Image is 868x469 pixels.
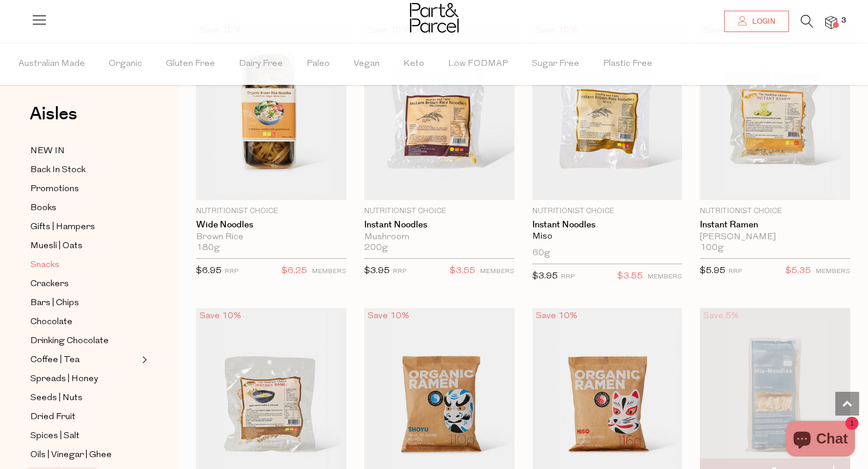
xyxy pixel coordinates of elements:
div: [PERSON_NAME] [700,232,850,243]
span: Miso [532,232,553,241]
a: Spices | Salt [30,429,138,443]
a: Snacks [30,258,138,272]
button: Expand/Collapse Coffee | Tea [139,353,147,367]
span: Paleo [307,43,330,85]
span: Drinking Chocolate [30,334,109,348]
span: Seeds | Nuts [30,391,83,405]
span: Spices | Salt [30,429,80,443]
a: Drinking Chocolate [30,334,138,348]
a: Instant Noodles [532,220,683,230]
span: Keto [403,43,424,85]
span: Crackers [30,277,69,291]
span: 180g [196,243,220,253]
span: Coffee | Tea [30,353,80,367]
div: Save 10% [364,308,413,324]
span: Snacks [30,258,59,272]
span: Australian Made [18,43,85,85]
span: Chocolate [30,315,72,329]
a: Muesli | Oats [30,239,138,253]
span: Organic [109,43,142,85]
span: Muesli | Oats [30,239,83,253]
span: Aisles [30,101,77,127]
span: Plastic Free [603,43,652,85]
a: Instant Noodles [364,220,515,230]
p: Nutritionist Choice [196,206,346,217]
span: Sugar Free [532,43,579,85]
img: Instant Noodles [364,23,515,199]
span: $5.35 [785,264,811,279]
a: Crackers [30,277,138,291]
p: Nutritionist Choice [532,206,683,217]
span: Gifts | Hampers [30,220,95,235]
small: RRP [728,268,742,275]
span: 100g [700,243,724,253]
span: Promotions [30,182,79,197]
a: Spreads | Honey [30,372,138,386]
span: $3.55 [617,269,643,284]
small: RRP [225,268,238,275]
span: $3.95 [364,267,390,275]
a: Seeds | Nuts [30,391,138,405]
a: Aisles [30,105,77,135]
a: Chocolate [30,315,138,329]
div: Brown Rice [196,232,346,243]
p: Nutritionist Choice [364,206,515,217]
span: $6.95 [196,267,222,275]
inbox-online-store-chat: Shopify online store chat [782,421,858,460]
a: Bars | Chips [30,296,138,310]
span: Low FODMAP [448,43,508,85]
small: MEMBERS [312,268,346,275]
span: Back In Stock [30,163,86,178]
small: RRP [393,268,406,275]
span: Books [30,201,56,216]
a: Wide Noodles [196,220,346,230]
img: Part&Parcel [410,3,459,33]
a: Back In Stock [30,163,138,178]
div: Save 5% [700,308,743,324]
a: Oils | Vinegar | Ghee [30,448,138,462]
div: Save 10% [532,308,581,324]
img: Wide Noodles [196,23,346,199]
div: Save 10% [196,308,245,324]
p: Nutritionist Choice [700,206,850,217]
span: 3 [838,15,849,26]
span: 60g [532,248,550,259]
small: MEMBERS [648,274,682,280]
span: $3.95 [532,272,558,281]
a: 3 [825,16,837,28]
span: Dairy Free [239,43,283,85]
img: Instant Ramen [700,23,850,199]
span: $6.25 [282,264,307,279]
a: Promotions [30,182,138,197]
span: Login [749,17,775,27]
span: Dried Fruit [30,410,75,424]
span: $3.55 [450,264,475,279]
a: Dried Fruit [30,410,138,424]
small: MEMBERS [480,268,515,275]
span: Oils | Vinegar | Ghee [30,448,112,462]
a: Gifts | Hampers [30,220,138,235]
div: Mushroom [364,232,515,243]
a: NEW IN [30,144,138,159]
span: Vegan [353,43,380,85]
a: Coffee | Tea [30,353,138,367]
span: Spreads | Honey [30,372,98,386]
span: Gluten Free [166,43,215,85]
span: NEW IN [30,144,65,159]
span: $5.95 [700,267,725,275]
a: Login [724,11,789,32]
span: Bars | Chips [30,296,79,310]
small: RRP [561,274,575,280]
img: Instant Noodles [532,23,683,199]
small: MEMBERS [816,268,850,275]
span: 200g [364,243,388,253]
a: Instant Ramen [700,220,850,230]
a: Books [30,201,138,216]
